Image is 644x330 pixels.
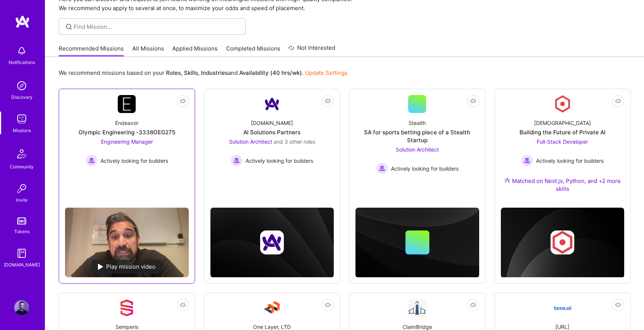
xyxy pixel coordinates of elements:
[10,163,34,171] div: Community
[260,230,284,254] img: Company logo
[180,302,186,308] i: icon EyeClosed
[184,69,198,76] b: Skills
[201,69,228,76] b: Industries
[9,58,35,66] div: Notifications
[14,227,30,235] div: Tokens
[101,157,168,165] span: Actively looking for builders
[274,138,315,145] span: and 3 other roles
[501,177,625,193] div: Matched on Next.js, Python, and +2 more skills
[14,181,29,196] img: Invite
[520,128,606,136] div: Building the Future of Private AI
[408,299,426,317] img: Company Logo
[74,23,240,31] input: Find Mission...
[396,146,439,153] span: Solution Architect
[470,302,476,308] i: icon EyeClosed
[98,264,103,270] img: play
[118,299,136,317] img: Company Logo
[132,45,164,57] a: All Missions
[534,119,591,127] div: [DEMOGRAPHIC_DATA]
[239,69,302,76] b: Availability (40 hrs/wk)
[59,45,124,57] a: Recommended Missions
[536,157,604,165] span: Actively looking for builders
[355,128,479,144] div: SA for sports betting piece of a Stealth Startup
[65,208,189,277] img: No Mission
[13,126,31,134] div: Missions
[17,217,26,224] img: tokens
[14,246,29,261] img: guide book
[91,260,162,274] div: Play mission video
[521,155,533,166] img: Actively looking for builders
[501,208,625,278] img: cover
[14,43,29,58] img: bell
[229,138,272,145] span: Solution Architect
[16,196,28,204] div: Invite
[118,95,136,113] img: Company Logo
[243,128,301,136] div: AI Solutions Partners
[231,155,243,166] img: Actively looking for builders
[554,299,571,317] img: Company Logo
[376,162,388,174] img: Actively looking for builders
[226,45,280,57] a: Completed Missions
[325,98,331,104] i: icon EyeClosed
[551,230,574,254] img: Company logo
[15,15,30,28] img: logo
[65,22,73,31] i: icon SearchGrey
[59,69,348,77] p: We recommend missions based on your , , and .
[615,98,621,104] i: icon EyeClosed
[504,177,510,183] img: Ateam Purple Icon
[470,98,476,104] i: icon EyeClosed
[14,78,29,93] img: discovery
[4,261,40,269] div: [DOMAIN_NAME]
[409,119,426,127] div: Stealth
[172,45,218,57] a: Applied Missions
[554,95,571,113] img: Company Logo
[325,302,331,308] i: icon EyeClosed
[166,69,181,76] b: Roles
[101,138,153,145] span: Engineering Manager
[615,302,621,308] i: icon EyeClosed
[13,145,31,163] img: Community
[210,208,334,278] img: cover
[305,69,348,76] a: Update Settings
[355,208,479,278] img: cover
[14,111,29,126] img: teamwork
[246,157,313,165] span: Actively looking for builders
[14,300,29,315] img: User Avatar
[115,119,138,127] div: Endeavor
[263,299,281,317] img: Company Logo
[263,95,281,113] img: Company Logo
[289,43,335,57] a: Not Interested
[251,119,293,127] div: [DOMAIN_NAME]
[391,165,459,172] span: Actively looking for builders
[78,128,175,136] div: Olympic Engineering -3338OEG275
[180,98,186,104] i: icon EyeClosed
[86,155,98,166] img: Actively looking for builders
[11,93,33,101] div: Discovery
[537,138,588,145] span: Full-Stack Developer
